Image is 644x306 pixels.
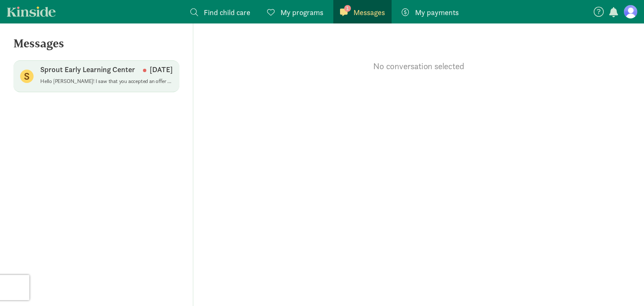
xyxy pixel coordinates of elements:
p: Hello [PERSON_NAME]! I saw that you accepted an offer for enrollment for [PERSON_NAME]. We can se... [40,78,173,85]
figure: S [20,70,34,83]
p: No conversation selected [193,60,644,72]
a: Kinside [7,6,56,17]
span: Find child care [204,7,250,18]
span: My payments [415,7,459,18]
p: [DATE] [143,65,173,75]
p: Sprout Early Learning Center [40,65,135,75]
span: My programs [280,7,323,18]
span: Messages [353,7,385,18]
span: 1 [344,5,351,12]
